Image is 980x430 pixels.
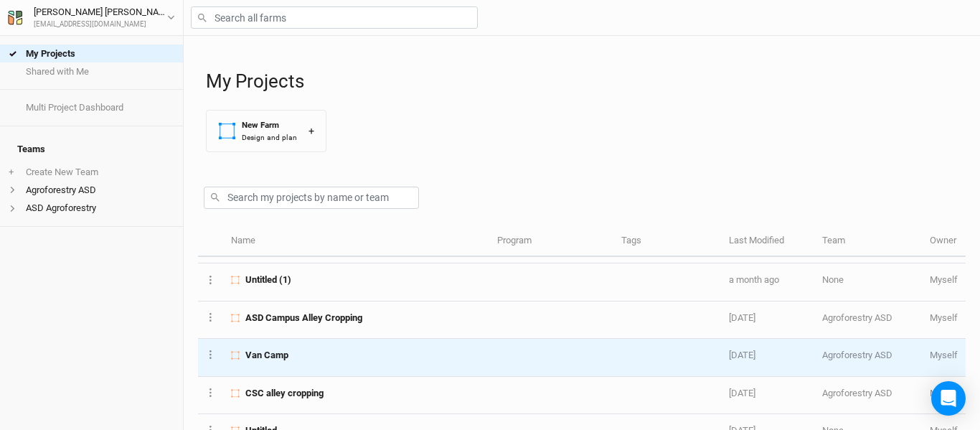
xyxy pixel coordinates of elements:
td: None [814,263,922,301]
span: + [9,167,14,178]
div: Open Intercom Messenger [931,381,966,416]
span: Jul 22, 2025 11:23 AM [729,274,779,285]
button: [PERSON_NAME] [PERSON_NAME][EMAIL_ADDRESS][DOMAIN_NAME] [7,4,176,30]
span: etweardy@asdevelop.org [930,274,958,285]
span: Apr 23, 2025 6:28 AM [729,350,755,360]
td: Agroforestry ASD [814,377,922,414]
span: Jul 1, 2025 11:17 AM [729,312,755,323]
span: Mar 13, 2025 4:25 PM [729,388,755,398]
input: Search all farms [191,6,478,29]
div: [PERSON_NAME] [PERSON_NAME] [34,5,167,19]
span: etweardy@asdevelop.org [930,350,958,360]
td: Agroforestry ASD [814,302,922,339]
span: etweardy@asdevelop.org [930,388,958,398]
th: Owner [922,226,966,257]
th: Last Modified [721,226,814,257]
th: Tags [613,226,721,257]
span: Untitled (1) [245,274,291,286]
h4: Teams [9,135,174,164]
div: New Farm [242,119,297,131]
input: Search my projects by name or team [204,187,419,209]
th: Team [814,226,922,257]
th: Name [223,226,489,257]
th: Program [489,226,613,257]
span: CSC alley cropping [245,387,324,400]
div: Design and plan [242,132,297,143]
span: Van Camp [245,349,288,362]
h1: My Projects [206,70,966,93]
div: + [308,123,314,139]
span: etweardy@asdevelop.org [930,312,958,323]
td: Agroforestry ASD [814,339,922,376]
div: [EMAIL_ADDRESS][DOMAIN_NAME] [34,19,167,30]
span: ASD Campus Alley Cropping [245,312,362,324]
button: New FarmDesign and plan+ [206,110,326,152]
